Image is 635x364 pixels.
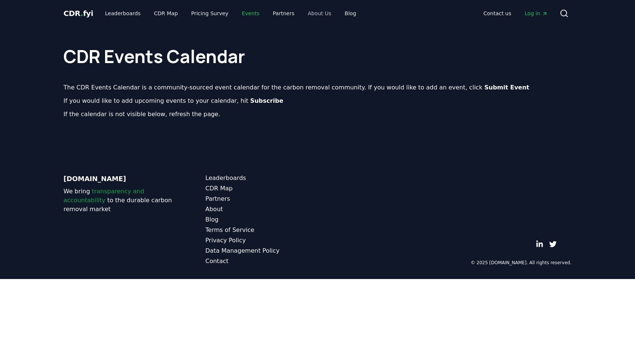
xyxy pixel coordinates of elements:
[205,215,317,224] a: Blog
[99,7,147,20] a: Leaderboards
[478,7,554,20] nav: Main
[63,8,93,19] a: CDR.fyi
[205,246,317,255] a: Data Management Policy
[63,83,571,92] p: The CDR Events Calendar is a community-sourced event calendar for the carbon removal community. I...
[519,7,554,20] a: Log in
[525,10,548,17] span: Log in
[205,205,317,214] a: About
[205,257,317,266] a: Contact
[536,240,543,248] a: LinkedIn
[339,7,362,20] a: Blog
[63,174,176,184] p: [DOMAIN_NAME]
[205,184,317,193] a: CDR Map
[99,7,362,20] nav: Main
[236,7,265,20] a: Events
[267,7,300,20] a: Partners
[205,226,317,235] a: Terms of Service
[63,110,571,119] p: If the calendar is not visible below, refresh the page.
[63,9,93,18] span: CDR fyi
[205,194,317,203] a: Partners
[549,240,557,248] a: Twitter
[63,188,144,204] span: transparency and accountability
[81,9,83,18] span: .
[63,96,571,105] p: If you would like to add upcoming events to your calendar, hit
[484,84,529,91] b: Submit Event
[478,7,517,20] a: Contact us
[205,174,317,183] a: Leaderboards
[185,7,234,20] a: Pricing Survey
[63,187,176,214] p: We bring to the durable carbon removal market
[205,236,317,245] a: Privacy Policy
[302,7,337,20] a: About Us
[63,33,571,65] h1: CDR Events Calendar
[470,260,571,266] p: © 2025 [DOMAIN_NAME]. All rights reserved.
[148,7,184,20] a: CDR Map
[250,97,283,104] b: Subscribe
